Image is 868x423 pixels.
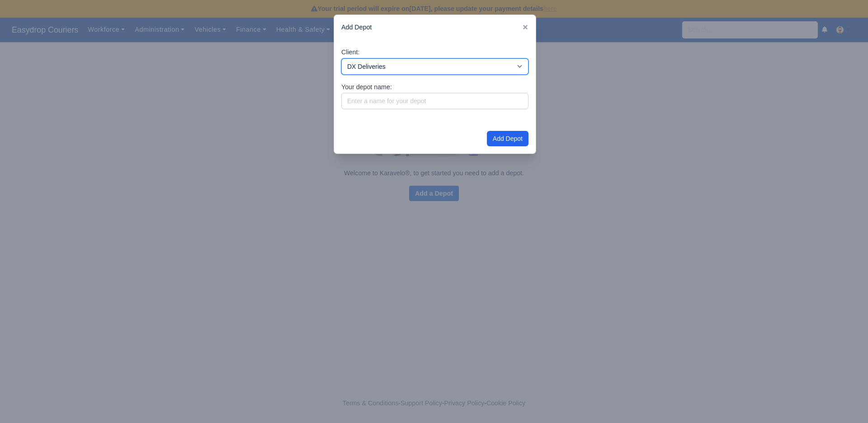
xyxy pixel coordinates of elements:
button: Add Depot [487,131,528,146]
label: Client: [341,47,359,58]
input: Enter a name for your depot [341,93,528,109]
label: Your depot name: [341,82,392,92]
div: Add Depot [334,15,536,40]
iframe: Chat Widget [823,380,868,423]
